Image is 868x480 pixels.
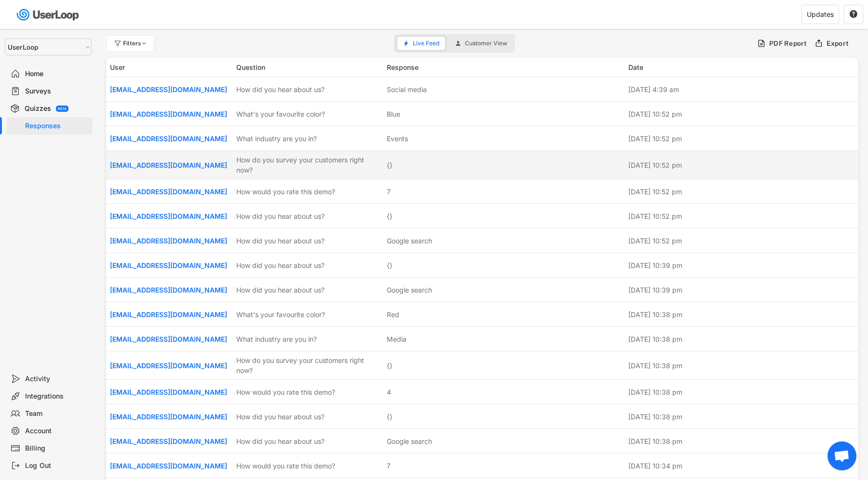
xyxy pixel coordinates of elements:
div: How did you hear about us? [236,412,381,422]
img: userloop-logo-01.svg [14,5,82,25]
div: Events [387,133,408,144]
div: Responses [25,121,89,131]
div: How did you hear about us? [236,285,381,295]
div: [DATE] 10:38 pm [628,412,854,422]
div: [DATE] 10:39 pm [628,260,854,270]
div: How did you hear about us? [236,84,381,94]
div: Activity [25,374,89,384]
div: Question [236,62,381,72]
div: [DATE] 10:38 pm [628,436,854,446]
div: [DATE] 10:52 pm [628,236,854,246]
button: Customer View [449,37,513,50]
div: {} [387,412,393,422]
div: [DATE] 10:39 pm [628,285,854,295]
text:  [850,10,857,18]
a: [EMAIL_ADDRESS][DOMAIN_NAME] [110,310,227,319]
div: [DATE] 10:38 pm [628,387,854,397]
div: How do you survey your customers right now? [236,355,381,375]
div: Google search [387,285,432,295]
div: Date [628,62,854,72]
div: [DATE] 4:39 am [628,84,854,94]
div: How did you hear about us? [236,211,381,221]
a: [EMAIL_ADDRESS][DOMAIN_NAME] [110,161,227,169]
div: How would you rate this demo? [236,387,381,397]
div: How would you rate this demo? [236,461,381,471]
div: [DATE] 10:52 pm [628,211,854,221]
div: [DATE] 10:52 pm [628,109,854,119]
div: Open chat [827,441,856,470]
div: PDF Report [769,39,807,48]
div: How did you hear about us? [236,260,381,270]
div: {} [387,260,393,270]
a: [EMAIL_ADDRESS][DOMAIN_NAME] [110,335,227,343]
div: What's your favourite color? [236,109,381,119]
div: Export [827,39,849,48]
div: What industry are you in? [236,133,381,144]
a: [EMAIL_ADDRESS][DOMAIN_NAME] [110,187,227,196]
div: 7 [387,187,391,197]
div: Google search [387,436,432,446]
a: [EMAIL_ADDRESS][DOMAIN_NAME] [110,388,227,396]
div: [DATE] 10:52 pm [628,133,854,144]
div: Media [387,334,407,344]
button: Live Feed [397,37,445,50]
a: [EMAIL_ADDRESS][DOMAIN_NAME] [110,261,227,269]
a: [EMAIL_ADDRESS][DOMAIN_NAME] [110,286,227,294]
div: How do you survey your customers right now? [236,155,381,175]
div: [DATE] 10:34 pm [628,461,854,471]
button:  [849,10,858,19]
div: What industry are you in? [236,334,381,344]
a: [EMAIL_ADDRESS][DOMAIN_NAME] [110,413,227,421]
div: How did you hear about us? [236,236,381,246]
div: 4 [387,387,391,397]
a: [EMAIL_ADDRESS][DOMAIN_NAME] [110,437,227,445]
span: Customer View [465,40,507,46]
div: What's your favourite color? [236,309,381,320]
div: Updates [807,11,834,18]
a: [EMAIL_ADDRESS][DOMAIN_NAME] [110,237,227,245]
div: 7 [387,461,391,471]
span: Live Feed [413,40,439,46]
div: [DATE] 10:38 pm [628,360,854,371]
div: Google search [387,236,432,246]
div: Home [25,69,89,79]
div: [DATE] 10:52 pm [628,160,854,170]
div: {} [387,160,393,170]
div: [DATE] 10:52 pm [628,187,854,197]
div: How would you rate this demo? [236,187,381,197]
a: [EMAIL_ADDRESS][DOMAIN_NAME] [110,110,227,118]
div: Blue [387,109,400,119]
a: [EMAIL_ADDRESS][DOMAIN_NAME] [110,85,227,93]
div: Response [387,62,623,72]
div: Surveys [25,87,89,96]
a: [EMAIL_ADDRESS][DOMAIN_NAME] [110,361,227,370]
div: BETA [58,107,67,110]
div: Quizzes [25,104,51,113]
div: Filters [123,40,148,46]
a: [EMAIL_ADDRESS][DOMAIN_NAME] [110,212,227,220]
a: [EMAIL_ADDRESS][DOMAIN_NAME] [110,134,227,143]
div: Integrations [25,392,89,401]
div: [DATE] 10:38 pm [628,309,854,320]
div: {} [387,360,393,371]
div: Billing [25,444,89,453]
div: {} [387,211,393,221]
div: [DATE] 10:38 pm [628,334,854,344]
div: Team [25,409,89,418]
div: User [110,62,231,72]
div: How did you hear about us? [236,436,381,446]
a: [EMAIL_ADDRESS][DOMAIN_NAME] [110,462,227,470]
div: Red [387,309,399,320]
div: Social media [387,84,427,94]
div: Log Out [25,461,89,470]
div: Account [25,427,89,436]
